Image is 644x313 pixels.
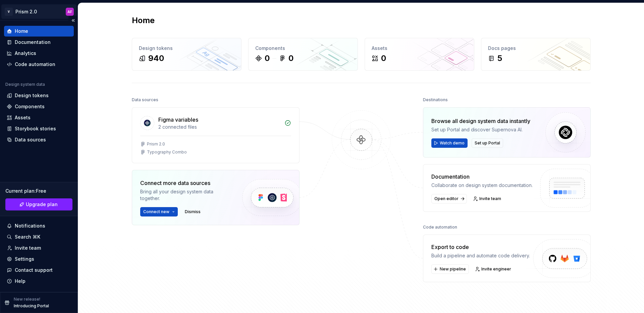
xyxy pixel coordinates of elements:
div: Components [15,103,45,110]
a: Assets [4,112,74,123]
div: Figma variables [158,116,198,124]
button: Watch demo [431,138,468,148]
div: Docs pages [488,45,584,52]
a: Data sources [4,134,74,145]
a: Invite team [471,194,504,203]
a: Documentation [4,37,74,48]
button: Dismiss [182,207,204,216]
a: Storybook stories [4,123,74,134]
button: VPrism 2.0AF [1,4,76,19]
div: Help [15,278,25,285]
a: Design tokens940 [132,38,241,71]
a: Assets0 [365,38,474,71]
div: Typography Combo [147,149,187,155]
div: Destinations [423,95,448,105]
a: Components00 [248,38,358,71]
div: Design tokens [15,92,49,99]
div: Settings [15,256,34,262]
span: Invite engineer [481,266,511,272]
div: Set up Portal and discover Supernova AI. [431,126,530,133]
div: 0 [265,53,270,64]
div: Build a pipeline and automate code delivery. [431,252,530,259]
p: New release! [14,297,40,302]
div: Prism 2.0 [15,8,37,15]
button: Contact support [4,265,74,275]
div: Assets [372,45,467,52]
span: New pipeline [440,266,466,272]
button: Collapse sidebar [68,16,78,25]
span: Invite team [479,196,501,201]
a: Invite team [4,243,74,253]
a: Home [4,26,74,37]
a: Docs pages5 [481,38,591,71]
a: Open editor [431,194,467,203]
div: AF [67,9,72,14]
div: Components [255,45,351,52]
a: Components [4,101,74,112]
div: Data sources [15,136,46,143]
div: Prism 2.0 [147,141,165,147]
div: Collaborate on design system documentation. [431,182,533,189]
button: Set up Portal [472,138,503,148]
div: Code automation [423,223,457,232]
a: Analytics [4,48,74,59]
p: Introducing Portal [14,303,49,309]
div: Bring all your design system data together. [140,188,231,202]
div: Design tokens [139,45,234,52]
div: Search ⌘K [15,234,40,240]
div: 5 [497,53,502,64]
span: Open editor [434,196,459,201]
div: V [5,8,13,16]
button: New pipeline [431,264,469,274]
div: Assets [15,114,31,121]
div: Documentation [431,173,533,181]
span: Upgrade plan [26,201,58,208]
div: Design system data [5,82,45,87]
div: Current plan : Free [5,188,72,194]
button: Upgrade plan [5,198,72,210]
div: Documentation [15,39,51,46]
div: Code automation [15,61,55,68]
div: Export to code [431,243,530,251]
button: Connect new [140,207,178,216]
div: Home [15,28,28,35]
span: Watch demo [440,140,465,146]
div: Invite team [15,245,41,251]
div: Storybook stories [15,125,56,132]
div: Notifications [15,223,45,229]
button: Notifications [4,221,74,231]
div: 0 [288,53,293,64]
button: Search ⌘K [4,232,74,242]
div: Analytics [15,50,36,57]
span: Set up Portal [475,140,500,146]
div: Connect more data sources [140,179,231,187]
div: Contact support [15,267,53,273]
div: 2 connected files [158,124,280,130]
a: Code automation [4,59,74,70]
a: Invite engineer [473,264,514,274]
span: Dismiss [185,209,201,214]
div: Browse all design system data instantly [431,117,530,125]
div: 0 [381,53,386,64]
div: 940 [148,53,164,64]
h2: Home [132,15,155,26]
a: Figma variables2 connected filesPrism 2.0Typography Combo [132,107,300,163]
button: Help [4,276,74,287]
a: Design tokens [4,90,74,101]
div: Data sources [132,95,158,105]
span: Connect new [143,209,169,214]
a: Settings [4,254,74,264]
